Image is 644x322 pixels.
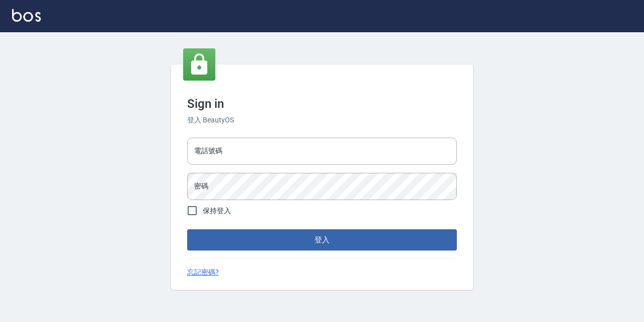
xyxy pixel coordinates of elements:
[187,97,457,111] h3: Sign in
[187,229,457,250] button: 登入
[187,115,457,125] h6: 登入 BeautyOS
[187,267,219,278] a: 忘記密碼?
[203,206,231,216] span: 保持登入
[12,9,41,22] img: Logo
